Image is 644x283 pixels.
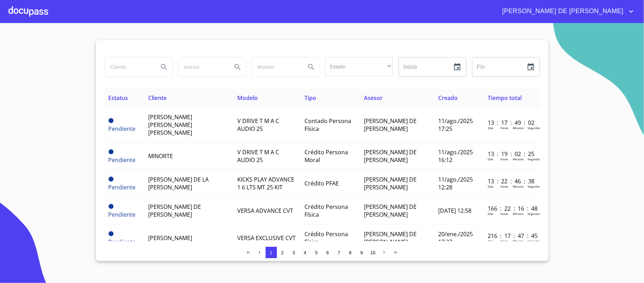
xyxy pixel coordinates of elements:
button: 8 [345,247,356,258]
button: 3 [288,247,300,258]
p: Dias [488,157,493,161]
span: 10 [370,250,375,255]
span: Modelo [237,94,258,102]
p: Dias [488,212,493,216]
span: 9 [360,250,363,255]
p: 13 : 17 : 49 : 02 [488,119,535,127]
span: 11/ago./2025 16:12 [439,148,473,164]
span: Pendiente [109,183,136,191]
span: Asesor [364,94,383,102]
button: 4 [300,247,311,258]
div: ​ [325,57,393,76]
span: Cliente [148,94,167,102]
span: Tipo [304,94,316,102]
span: [PERSON_NAME] DE [PERSON_NAME] [148,203,201,218]
p: Segundos [528,212,541,216]
span: Tiempo total [488,94,522,102]
button: Search [303,59,320,76]
p: Minutos [513,212,524,216]
span: Crédito Persona Física [304,230,348,246]
p: Horas [500,157,508,161]
p: Horas [500,184,508,188]
button: 10 [367,247,379,258]
span: Pendiente [109,118,114,123]
input: search [178,57,226,77]
span: Pendiente [109,149,114,154]
span: VERSA EXCLUSIVE CVT [237,234,296,242]
p: Horas [500,239,508,243]
span: Crédito Persona Física [304,203,348,218]
p: Minutos [513,184,524,188]
p: Horas [500,126,508,130]
p: 166 : 22 : 16 : 48 [488,205,535,212]
p: Minutos [513,126,524,130]
button: Search [229,59,246,76]
span: [DATE] 12:58 [439,207,472,215]
p: Dias [488,126,493,130]
span: Pendiente [109,125,136,133]
span: [PERSON_NAME] DE [PERSON_NAME] [364,230,417,246]
input: search [105,57,153,77]
span: Crédito Persona Moral [304,148,348,164]
button: 7 [333,247,345,258]
button: 5 [311,247,322,258]
span: 3 [292,250,295,255]
span: 5 [315,250,318,255]
button: 9 [356,247,367,258]
span: [PERSON_NAME] DE LA [PERSON_NAME] [148,176,209,191]
span: Creado [439,94,458,102]
input: search [252,57,300,77]
span: V DRIVE T M A C AUDIO 25 [237,148,279,164]
span: MINORTE [148,152,173,160]
button: 1 [266,247,277,258]
span: [PERSON_NAME] DE [PERSON_NAME] [497,6,627,17]
span: Pendiente [109,177,114,182]
span: [PERSON_NAME] DE [PERSON_NAME] [364,176,417,191]
p: 13 : 19 : 02 : 25 [488,150,535,158]
p: Dias [488,239,493,243]
span: [PERSON_NAME] [148,234,192,242]
span: 11/ago./2025 17:25 [439,117,473,133]
span: Pendiente [109,231,114,236]
p: Segundos [528,157,541,161]
span: Pendiente [109,211,136,218]
span: Pendiente [109,238,136,246]
span: V DRIVE T M A C AUDIO 25 [237,117,279,133]
span: Crédito PFAE [304,179,339,187]
span: 1 [270,250,272,255]
p: Segundos [528,184,541,188]
span: Estatus [109,94,128,102]
p: Segundos [528,126,541,130]
span: Contado Persona Física [304,117,351,133]
span: 11/ago./2025 12:28 [439,176,473,191]
button: 6 [322,247,333,258]
span: 8 [349,250,352,255]
span: VERSA ADVANCE CVT [237,207,293,215]
span: Pendiente [109,156,136,164]
button: 2 [277,247,288,258]
span: Pendiente [109,204,114,209]
span: 20/ene./2025 17:27 [439,230,473,246]
span: 7 [338,250,340,255]
span: [PERSON_NAME] [PERSON_NAME] [PERSON_NAME] [148,113,192,137]
p: Segundos [528,239,541,243]
p: Minutos [513,239,524,243]
button: Search [156,59,173,76]
p: Dias [488,184,493,188]
p: Horas [500,212,508,216]
p: 216 : 17 : 47 : 45 [488,232,535,240]
span: [PERSON_NAME] DE [PERSON_NAME] [364,148,417,164]
span: 6 [326,250,329,255]
span: 4 [304,250,306,255]
p: Minutos [513,157,524,161]
span: KICKS PLAY ADVANCE 1 6 LTS MT 25 KIT [237,176,294,191]
span: [PERSON_NAME] DE [PERSON_NAME] [364,203,417,218]
p: 13 : 22 : 46 : 38 [488,177,535,185]
button: account of current user [497,6,636,17]
span: 2 [281,250,284,255]
span: [PERSON_NAME] DE [PERSON_NAME] [364,117,417,133]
